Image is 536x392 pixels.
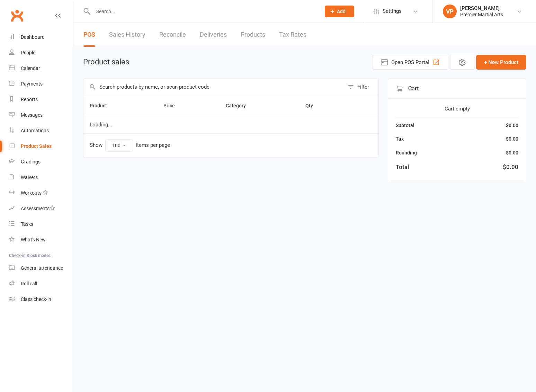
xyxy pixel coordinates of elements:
a: Assessments [9,201,73,216]
div: Rounding [396,149,417,157]
span: Product [90,103,115,108]
div: Gradings [21,159,41,164]
div: What's New [21,237,46,242]
div: Waivers [21,175,38,180]
button: Category [226,101,253,110]
a: Dashboard [9,29,73,45]
div: Reports [21,97,38,102]
a: POS [83,23,95,47]
a: General attendance kiosk mode [9,260,73,276]
button: Open POS Portal [372,55,448,70]
h1: Product sales [83,58,129,66]
button: Product [90,101,115,110]
button: Filter [344,79,378,95]
div: $0.00 [506,122,518,129]
div: $0.00 [506,135,518,143]
a: Waivers [9,170,73,185]
div: Show [90,139,170,152]
div: Automations [21,128,49,133]
a: Reports [9,92,73,107]
button: Add [325,6,354,17]
a: Deliveries [200,23,227,47]
a: Payments [9,76,73,92]
button: Qty [305,101,321,110]
span: Category [226,103,253,108]
div: Tasks [21,221,33,227]
input: Search... [91,7,316,16]
a: Calendar [9,61,73,76]
a: Tax Rates [279,23,306,47]
input: Search products by name, or scan product code [83,79,344,95]
div: Total [396,162,409,172]
a: Tasks [9,216,73,232]
a: Roll call [9,276,73,292]
div: Dashboard [21,34,45,40]
a: What's New [9,232,73,248]
div: Workouts [21,190,42,196]
div: People [21,50,35,55]
span: Settings [383,3,402,19]
a: People [9,45,73,61]
div: items per page [136,142,170,148]
div: Product Sales [21,143,52,149]
div: Filter [357,83,369,91]
td: Loading... [83,116,378,133]
a: Products [241,23,265,47]
button: + New Product [476,55,526,70]
div: Subtotal [396,122,414,129]
span: Add [337,9,346,14]
a: Product Sales [9,139,73,154]
div: [PERSON_NAME] [460,5,503,11]
div: General attendance [21,265,63,271]
a: Gradings [9,154,73,170]
div: Roll call [21,281,37,286]
div: Cart [388,79,526,99]
div: Payments [21,81,43,87]
div: Calendar [21,65,40,71]
a: Reconcile [159,23,186,47]
button: Price [163,101,182,110]
span: Open POS Portal [391,58,429,66]
div: Class check-in [21,296,51,302]
div: $0.00 [503,162,518,172]
div: Premier Martial Arts [460,11,503,18]
a: Automations [9,123,73,139]
div: Tax [396,135,404,143]
div: Assessments [21,206,55,211]
span: Price [163,103,182,108]
a: Messages [9,107,73,123]
a: Clubworx [8,7,26,24]
span: Qty [305,103,321,108]
div: Messages [21,112,43,118]
a: Workouts [9,185,73,201]
div: $0.00 [506,149,518,157]
a: Class kiosk mode [9,292,73,307]
div: VP [443,5,457,18]
a: Sales History [109,23,145,47]
div: Cart empty [396,105,518,113]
